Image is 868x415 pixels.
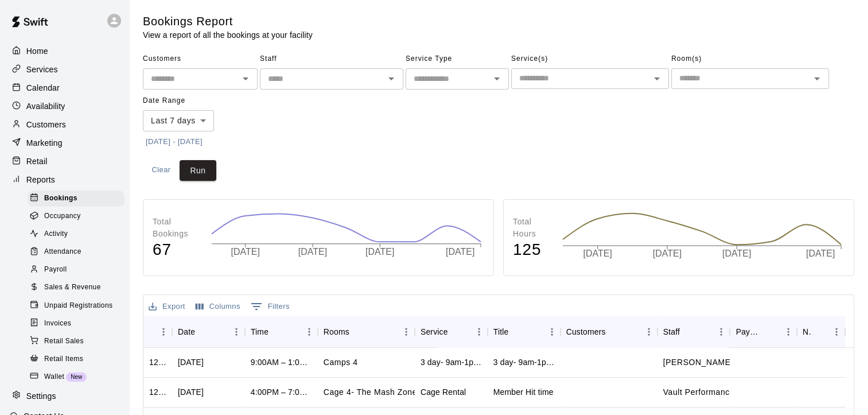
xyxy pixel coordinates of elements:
p: Availability [26,100,65,112]
button: Clear [143,160,180,181]
a: Retail Items [28,350,129,368]
tspan: [DATE] [653,249,682,258]
span: Date Range [143,92,243,110]
button: Sort [195,324,211,340]
div: Time [245,316,318,348]
p: Reports [26,174,55,185]
div: Cage Rental [421,386,466,398]
a: Calendar [9,79,120,96]
button: Menu [543,323,560,340]
a: Occupancy [28,207,129,225]
button: Menu [640,323,657,340]
button: Sort [268,324,285,340]
a: Marketing [9,134,120,152]
p: Customers [26,119,66,130]
button: Open [489,71,505,87]
div: Date [178,316,195,348]
span: Wallet [44,371,64,383]
button: Menu [301,323,318,340]
div: Bookings [28,191,124,207]
p: Settings [26,390,56,402]
a: Customers [9,116,120,133]
a: Bookings [28,189,129,207]
div: Payment [735,316,763,348]
a: Reports [9,171,120,188]
div: Occupancy [28,208,124,224]
button: Open [238,71,254,87]
span: Sales & Revenue [44,282,101,293]
button: Menu [470,323,488,340]
a: Activity [28,226,129,243]
div: Sales & Revenue [28,280,124,296]
button: Sort [812,324,828,340]
button: Open [383,71,399,87]
div: 3 day- 9am-1pm Hitting/Pitching/Fielding Skills Camp led by former MLB players [421,356,482,368]
h4: 125 [513,240,551,260]
button: Menu [228,323,245,340]
p: Marketing [26,137,63,149]
a: Availability [9,98,120,115]
button: Open [649,71,665,87]
div: Rooms [318,316,415,348]
div: ID [143,316,172,348]
div: Payroll [28,262,124,278]
a: Invoices [28,315,129,332]
button: Select columns [193,298,243,316]
div: Activity [28,226,124,242]
button: Sort [764,324,780,340]
button: Menu [780,323,797,340]
button: Sort [606,324,622,340]
button: Sort [508,324,524,340]
button: Menu [398,323,415,340]
button: Sort [349,324,365,340]
div: Notes [797,316,846,348]
div: WalletNew [28,369,124,385]
div: 1280953 [149,386,166,398]
button: Open [809,71,825,87]
p: Cage 4- The Mash Zone, Cage 5- The Power Alley [324,386,519,398]
span: Attendance [44,246,81,258]
a: Payroll [28,261,129,279]
tspan: [DATE] [722,249,751,258]
tspan: [DATE] [583,249,612,258]
span: Customers [143,50,258,68]
div: Title [488,316,560,348]
button: Show filters [248,297,293,316]
tspan: [DATE] [231,247,260,257]
div: Mon, Aug 11, 2025 [178,356,204,368]
p: Total Hours [513,216,551,240]
h4: 67 [153,240,200,260]
button: Sort [448,324,464,340]
p: Camps 4 [324,356,358,369]
span: Staff [260,50,403,68]
div: Payment [730,316,796,348]
tspan: [DATE] [806,249,835,258]
span: Retail Sales [44,336,84,347]
a: Retail [9,153,120,170]
span: Retail Items [44,354,83,365]
a: Retail Sales [28,332,129,350]
p: Calendar [26,82,60,94]
div: Customers [566,316,606,348]
div: Notes [803,316,812,348]
div: Member Hit time [493,386,554,398]
p: Tristan Stivors, Dusten Knight [663,356,809,369]
div: Rooms [324,316,349,348]
tspan: [DATE] [365,247,394,257]
div: Last 7 days [143,110,214,131]
button: Menu [713,323,730,340]
div: Service [415,316,488,348]
a: Settings [9,387,120,405]
button: Sort [149,324,165,340]
div: 4:00PM – 7:00PM [251,386,312,398]
div: 9:00AM – 1:00PM [251,356,312,368]
tspan: [DATE] [446,247,474,257]
span: Room(s) [671,50,829,68]
p: Retail [26,156,48,167]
